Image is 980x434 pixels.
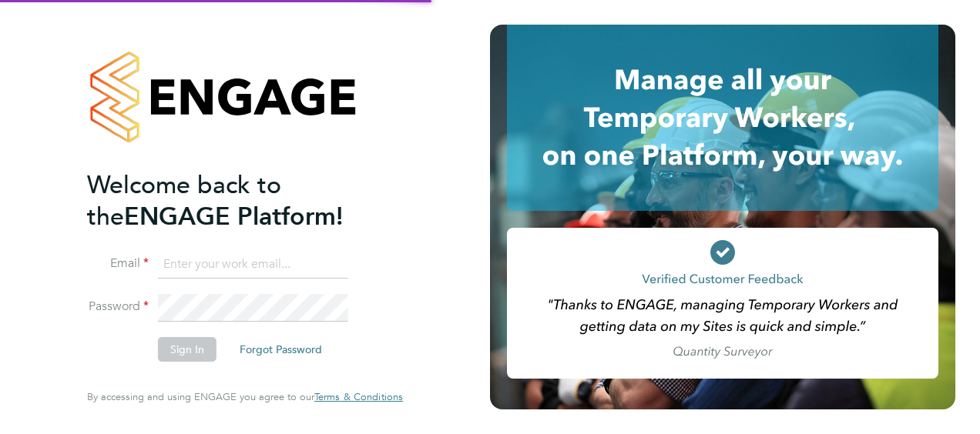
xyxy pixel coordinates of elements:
h2: ENGAGE Platform! [87,169,388,232]
label: Email [87,255,149,272]
label: Password [87,299,149,315]
input: Enter your work email... [158,251,348,279]
span: Welcome back to the [87,170,281,232]
span: By accessing and using ENGAGE you agree to our [87,390,403,403]
span: Terms & Conditions [314,390,403,403]
button: Forgot Password [227,337,334,362]
button: Sign In [158,337,216,362]
a: Terms & Conditions [314,391,403,403]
